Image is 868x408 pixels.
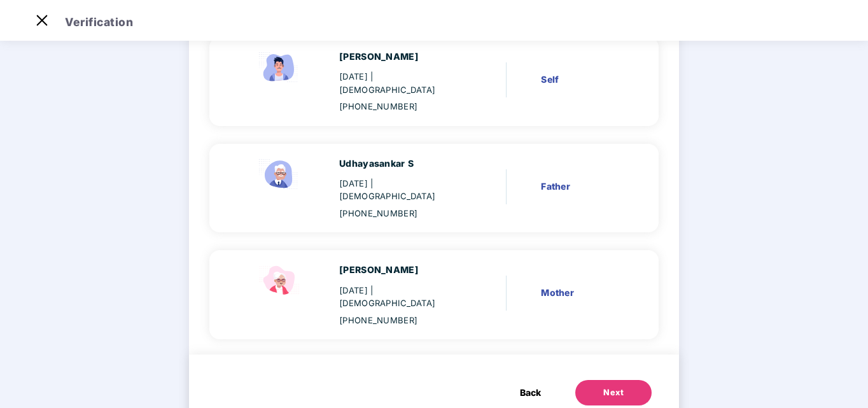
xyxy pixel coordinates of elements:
[541,73,620,87] div: Self
[254,263,305,299] img: svg+xml;base64,PHN2ZyB4bWxucz0iaHR0cDovL3d3dy53My5vcmcvMjAwMC9zdmciIHdpZHRoPSI1NCIgaGVpZ2h0PSIzOC...
[339,70,459,96] div: [DATE]
[339,314,459,327] div: [PHONE_NUMBER]
[507,380,554,405] button: Back
[541,179,620,193] div: Father
[339,50,459,64] div: [PERSON_NAME]
[339,100,459,113] div: [PHONE_NUMBER]
[575,380,652,405] button: Next
[603,386,624,399] div: Next
[339,71,435,95] span: | [DEMOGRAPHIC_DATA]
[339,157,459,171] div: Udhayasankar S
[339,263,459,277] div: [PERSON_NAME]
[339,284,459,310] div: [DATE]
[541,286,620,300] div: Mother
[254,50,305,85] img: svg+xml;base64,PHN2ZyBpZD0iRW1wbG95ZWVfbWFsZSIgeG1sbnM9Imh0dHA6Ly93d3cudzMub3JnLzIwMDAvc3ZnIiB3aW...
[339,177,459,203] div: [DATE]
[254,157,305,192] img: svg+xml;base64,PHN2ZyBpZD0iRmF0aGVyX2ljb24iIHhtbG5zPSJodHRwOi8vd3d3LnczLm9yZy8yMDAwL3N2ZyIgeG1sbn...
[339,207,459,220] div: [PHONE_NUMBER]
[520,386,541,400] span: Back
